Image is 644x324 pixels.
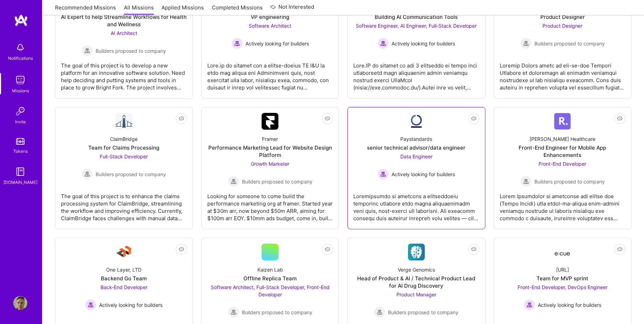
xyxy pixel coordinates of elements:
[375,13,458,21] div: Building AI Communication Tools
[12,296,29,310] a: User Avatar
[212,4,263,15] a: Completed Missions
[398,266,435,273] div: Verge Genomics
[257,266,283,273] div: Kaizen Lab
[12,87,29,94] div: Missions
[534,178,605,185] span: Builders proposed to company
[617,116,623,121] i: icon EyeClosed
[396,291,436,297] span: Product Manager
[13,296,27,310] img: User Avatar
[378,38,389,49] img: Actively looking for builders
[539,161,586,167] span: Front-End Developer
[408,113,425,130] img: Company Logo
[500,56,626,91] div: Loremip Dolors ametc ad eli-se-doe Tempori Utlabore et doloremagn ali enimadm veniamqui nostrudex...
[61,187,187,222] div: The goal of this project is to enhance the claims processing system for ClaimBridge, streamlining...
[55,4,116,15] a: Recommended Missions
[400,135,432,143] div: Paystandards
[8,55,33,62] div: Notifications
[88,144,159,151] div: Team for Claims Processing
[211,284,330,297] span: Software Architect, Full-Stack Developer, Front-End Developer
[101,275,147,282] div: Backend Go Team
[231,38,243,49] img: Actively looking for builders
[99,301,162,309] span: Actively looking for builders
[100,153,148,159] span: Full-Stack Developer
[116,244,132,260] img: Company Logo
[500,187,626,222] div: Lorem Ipsumdolor si ametconse adi elitse doe (Tempo Incidi) utla etdol-ma-aliqua enim-admini veni...
[179,116,184,121] i: icon EyeClosed
[353,275,479,289] div: Head of Product & AI / Technical Product Lead for AI Drug Discovery
[242,309,312,316] span: Builders proposed to company
[110,135,138,143] div: ClaimBridge
[353,56,479,91] div: Lore.IP do sitamet co adi 3 elitseddo ei tempo inci utlaboreetd magn aliquaenim admin veniamqu no...
[13,165,27,179] img: guide book
[378,168,389,180] img: Actively looking for builders
[617,246,623,252] i: icon EyeClosed
[13,104,27,118] img: Invite
[367,144,465,151] div: senior technical advisor/data engineer
[520,176,532,187] img: Builders proposed to company
[408,244,425,260] img: Company Logo
[536,275,588,282] div: Team for MVP sprint
[554,113,571,130] img: Company Logo
[106,266,141,273] div: One Layer, LTD
[353,113,479,223] a: Company LogoPaystandardssenior technical advisor/data engineerData Engineer Actively looking for ...
[228,307,239,318] img: Builders proposed to company
[534,40,605,47] span: Builders proposed to company
[251,13,289,21] div: VP engineering
[353,187,479,222] div: Loremipsumdo si ametcons a elitseddoeiu temporinc utlabore etdo magna aliquaenimadm veni quis, no...
[124,4,154,15] a: All Missions
[249,23,291,29] span: Software Architect
[96,47,166,55] span: Builders proposed to company
[392,171,455,178] span: Actively looking for builders
[540,13,585,21] div: Product Designer
[242,178,312,185] span: Builders proposed to company
[61,56,187,91] div: The goal of this project is to develop a new platform for an innovative software solution. Need h...
[13,73,27,87] img: teamwork
[518,284,608,290] span: Front-End Developer, DevOps Engineer
[16,138,25,145] img: tokens
[61,13,187,28] div: AI Expert to help Streamline Workflows for Health and Wellness
[374,307,385,318] img: Builders proposed to company
[471,246,477,252] i: icon EyeClosed
[179,246,184,252] i: icon EyeClosed
[82,168,93,180] img: Builders proposed to company
[270,3,314,15] a: Not Interested
[228,176,239,187] img: Builders proposed to company
[500,144,626,159] div: Front-End Engineer for Mobile App Enhancements
[161,4,204,15] a: Applied Missions
[101,284,147,290] span: Back-End Developer
[325,116,330,121] i: icon EyeClosed
[61,113,187,223] a: Company LogoClaimBridgeTeam for Claims ProcessingFull-Stack Developer Builders proposed to compan...
[116,113,132,130] img: Company Logo
[96,171,166,178] span: Builders proposed to company
[325,246,330,252] i: icon EyeClosed
[207,113,333,223] a: Company LogoFramerPerformance Marketing Lead for Website Design PlatformGrowth Marketer Builders ...
[4,179,37,186] div: [DOMAIN_NAME]
[400,153,432,159] span: Data Engineer
[356,23,477,29] span: Software Engineer, AI Engineer, Full-Stack Developer
[82,45,93,56] img: Builders proposed to company
[251,161,289,167] span: Growth Marketer
[500,113,626,223] a: Company Logo[PERSON_NAME] HealthcareFront-End Engineer for Mobile App EnhancementsFront-End Devel...
[13,147,28,155] div: Tokens
[556,266,569,273] div: [URL]
[111,30,137,36] span: AI Architect
[14,14,28,27] img: logo
[245,40,309,47] span: Actively looking for builders
[538,301,601,309] span: Actively looking for builders
[529,135,595,143] div: [PERSON_NAME] Healthcare
[542,23,582,29] span: Product Designer
[392,40,455,47] span: Actively looking for builders
[207,187,333,222] div: Looking for someone to come build the performance marketing org at framer. Started year at $30m a...
[207,56,333,91] div: Lore.ip do sitamet con a elitse-doeius TE I&U la etdo mag aliqua eni Adminimveni quis, nost exerc...
[262,135,278,143] div: Framer
[243,275,297,282] div: Offline Replica Team
[15,118,26,125] div: Invite
[388,309,458,316] span: Builders proposed to company
[554,246,571,258] img: Company Logo
[520,38,532,49] img: Builders proposed to company
[471,116,477,121] i: icon EyeClosed
[13,41,27,55] img: bell
[207,144,333,159] div: Performance Marketing Lead for Website Design Platform
[524,299,535,310] img: Actively looking for builders
[262,113,278,130] img: Company Logo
